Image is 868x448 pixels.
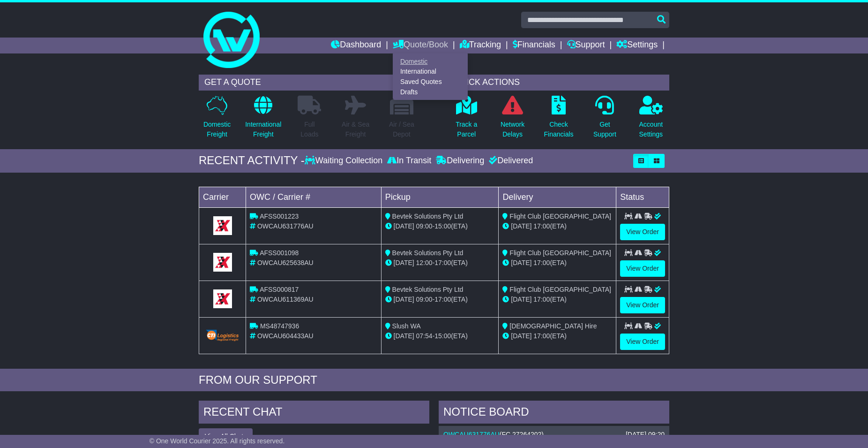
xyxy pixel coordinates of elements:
[511,259,531,266] span: [DATE]
[385,221,495,231] div: - (ETA)
[392,286,464,293] span: Bevtek Solutions Pty Ltd
[416,332,433,340] span: 07:54
[305,156,385,166] div: Waiting Collection
[260,286,299,293] span: AFSS000817
[544,120,574,139] p: Check Financials
[533,332,550,340] span: 17:00
[533,259,550,266] span: 17:00
[639,120,663,139] p: Account Settings
[460,38,501,53] a: Tracking
[392,213,464,220] span: Bevtek Solutions Pty Ltd
[509,249,611,257] span: Flight Club [GEOGRAPHIC_DATA]
[533,296,550,303] span: 17:00
[213,253,232,272] img: GetCarrierServiceLogo
[626,431,665,439] div: [DATE] 09:20
[509,213,611,220] span: Flight Club [GEOGRAPHIC_DATA]
[434,296,451,303] span: 17:00
[509,322,597,330] span: [DEMOGRAPHIC_DATA] Hire
[456,120,477,139] p: Track a Parcel
[245,95,282,144] a: InternationalFreight
[509,286,611,293] span: Flight Club [GEOGRAPHIC_DATA]
[616,38,658,53] a: Settings
[416,259,433,266] span: 12:00
[500,95,525,144] a: NetworkDelays
[342,120,369,139] p: Air & Sea Freight
[620,260,665,277] a: View Order
[199,187,246,207] td: Carrier
[455,95,478,144] a: Track aParcel
[381,187,499,207] td: Pickup
[434,259,451,266] span: 17:00
[260,249,299,257] span: AFSS001098
[392,322,421,330] span: Slush WA
[205,329,240,342] img: GetCarrierServiceLogo
[544,95,574,144] a: CheckFinancials
[533,222,550,230] span: 17:00
[394,259,414,266] span: [DATE]
[298,120,321,139] p: Full Loads
[393,38,448,53] a: Quote/Book
[203,95,231,144] a: DomesticFreight
[213,216,232,235] img: GetCarrierServiceLogo
[434,332,451,340] span: 15:00
[499,187,616,207] td: Delivery
[394,222,414,230] span: [DATE]
[257,296,314,303] span: OWCAU611369AU
[199,154,305,167] div: RECENT ACTIVITY -
[620,334,665,350] a: View Order
[331,38,381,53] a: Dashboard
[511,222,531,230] span: [DATE]
[394,296,414,303] span: [DATE]
[567,38,605,53] a: Support
[257,222,314,230] span: OWCAU631776AU
[246,187,382,207] td: OWC / Carrier #
[393,53,468,100] div: Quote/Book
[416,222,433,230] span: 09:00
[393,67,467,77] a: International
[416,296,433,303] span: 09:00
[257,332,314,340] span: OWCAU604433AU
[260,322,299,330] span: MS48747936
[486,156,533,166] div: Delivered
[150,437,285,445] span: © One World Courier 2025. All rights reserved.
[385,258,495,268] div: - (ETA)
[213,289,232,308] img: GetCarrierServiceLogo
[385,295,495,304] div: - (ETA)
[393,56,467,67] a: Domestic
[593,120,616,139] p: Get Support
[502,295,612,304] div: (ETA)
[639,95,664,144] a: AccountSettings
[199,428,253,445] button: View All Chats
[502,431,542,438] span: FC 27264202
[502,258,612,268] div: (ETA)
[513,38,555,53] a: Financials
[393,87,467,97] a: Drafts
[393,77,467,87] a: Saved Quotes
[501,120,524,139] p: Network Delays
[203,120,231,139] p: Domestic Freight
[392,249,464,257] span: Bevtek Solutions Pty Ltd
[257,259,314,266] span: OWCAU625638AU
[199,75,420,91] div: GET A QUOTE
[593,95,617,144] a: GetSupport
[502,331,612,341] div: (ETA)
[385,156,434,166] div: In Transit
[199,401,429,426] div: RECENT CHAT
[616,187,669,207] td: Status
[448,75,669,91] div: QUICK ACTIONS
[385,331,495,341] div: - (ETA)
[199,373,669,387] div: FROM OUR SUPPORT
[434,222,451,230] span: 15:00
[434,156,486,166] div: Delivering
[511,332,531,340] span: [DATE]
[502,221,612,231] div: (ETA)
[389,120,414,139] p: Air / Sea Depot
[620,297,665,313] a: View Order
[620,224,665,240] a: View Order
[394,332,414,340] span: [DATE]
[511,296,531,303] span: [DATE]
[245,120,281,139] p: International Freight
[260,213,299,220] span: AFSS001223
[443,431,665,439] div: ( )
[443,431,500,438] a: OWCAU631776AU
